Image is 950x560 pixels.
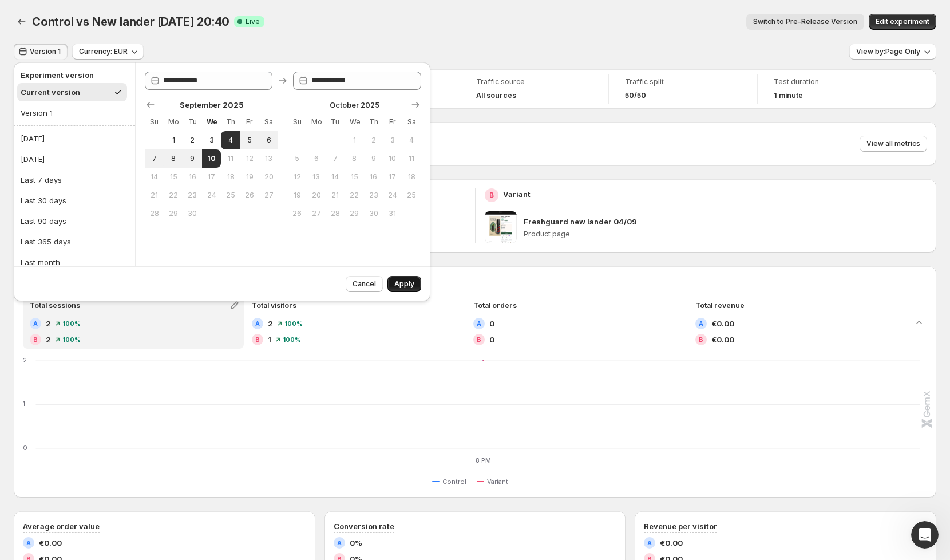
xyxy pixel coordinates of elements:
[207,154,216,163] span: 10
[402,149,421,168] button: Saturday October 11 2025
[350,172,359,182] span: 15
[660,537,683,549] span: €0.00
[17,171,132,189] button: Last 7 days
[168,117,178,127] span: Mo
[364,186,383,204] button: Thursday October 23 2025
[337,539,342,546] h2: A
[245,117,255,127] span: Fr
[149,117,159,127] span: Su
[28,288,82,297] b: A few hours
[50,321,211,344] div: Since the image carousel is fixed on the product level in shopify..
[287,113,306,131] th: Sunday
[202,131,221,149] button: Wednesday September 3 2025
[311,117,321,127] span: Mo
[402,186,421,204] button: Saturday October 25 2025
[383,131,402,149] button: Friday October 3 2025
[330,209,340,218] span: 28
[225,117,235,127] span: Th
[350,136,359,145] span: 1
[164,149,183,168] button: Monday September 8 2025
[145,186,164,204] button: Sunday September 21 2025
[326,186,345,204] button: Tuesday October 21 2025
[292,154,302,163] span: 5
[17,150,132,168] button: [DATE]
[259,168,278,186] button: Saturday September 20 2025
[168,136,178,145] span: 1
[207,172,216,182] span: 17
[255,320,260,327] h2: A
[849,44,936,60] button: View by:Page Only
[14,14,30,30] button: Back
[183,113,202,131] th: Tuesday
[32,15,229,29] span: Control vs New lander [DATE] 20:40
[21,174,62,186] div: Last 7 days
[746,14,864,30] button: Switch to Pre-Release Version
[9,219,188,306] div: You’ll get replies here and in your email:✉️[PERSON_NAME][EMAIL_ADDRESS][DOMAIN_NAME]Our usual re...
[311,209,321,218] span: 27
[221,131,240,149] button: Start of range Thursday September 4 2025
[487,477,508,486] span: Variant
[346,276,383,292] button: Cancel
[383,149,402,168] button: Friday October 10 2025
[364,149,383,168] button: Thursday October 9 2025
[264,154,274,163] span: 13
[41,162,220,210] div: Hey! Is it possible to a/b test the same product, but have different image carousel?
[145,149,164,168] button: Sunday September 7 2025
[245,154,255,163] span: 12
[387,276,421,292] button: Apply
[26,539,31,546] h2: A
[245,191,255,200] span: 26
[46,318,51,329] span: 2
[21,86,80,98] div: Current version
[17,104,127,122] button: Version 1
[476,77,592,86] span: Traffic source
[21,133,45,144] div: [DATE]
[369,172,378,182] span: 16
[311,154,321,163] span: 6
[168,154,178,163] span: 8
[201,5,221,25] div: Close
[699,336,703,343] h2: B
[149,191,159,200] span: 21
[402,131,421,149] button: Saturday October 4 2025
[307,149,326,168] button: Monday October 6 2025
[23,356,27,364] text: 2
[18,276,179,298] div: Our usual reply time 🕒
[202,113,221,131] th: Wednesday
[345,113,364,131] th: Wednesday
[407,97,423,113] button: Show next month, November 2025
[221,149,240,168] button: Thursday September 11 2025
[264,172,274,182] span: 20
[387,172,397,182] span: 17
[221,113,240,131] th: Thursday
[225,172,235,182] span: 18
[145,204,164,223] button: Sunday September 28 2025
[9,162,220,219] div: Chet says…
[23,275,927,287] h2: Performance over time
[168,191,178,200] span: 22
[345,149,364,168] button: Wednesday October 8 2025
[164,186,183,204] button: Monday September 22 2025
[39,537,62,549] span: €0.00
[350,191,359,200] span: 22
[73,375,82,384] button: Start recording
[142,97,159,113] button: Show previous month, August 2025
[524,216,637,227] p: Freshguard new lander 04/09
[292,117,302,127] span: Su
[240,168,259,186] button: Friday September 19 2025
[225,136,235,145] span: 4
[23,400,25,408] text: 1
[350,209,359,218] span: 29
[149,209,159,218] span: 28
[869,14,936,30] button: Edit experiment
[9,314,220,360] div: Chet says…
[364,204,383,223] button: Thursday October 30 2025
[268,334,271,345] span: 1
[255,336,260,343] h2: B
[856,47,920,56] span: View by: Page Only
[56,14,137,26] p: Active in the last 15m
[387,136,397,145] span: 3
[240,186,259,204] button: Friday September 26 2025
[72,44,144,60] button: Currency: EUR
[383,186,402,204] button: Friday October 24 2025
